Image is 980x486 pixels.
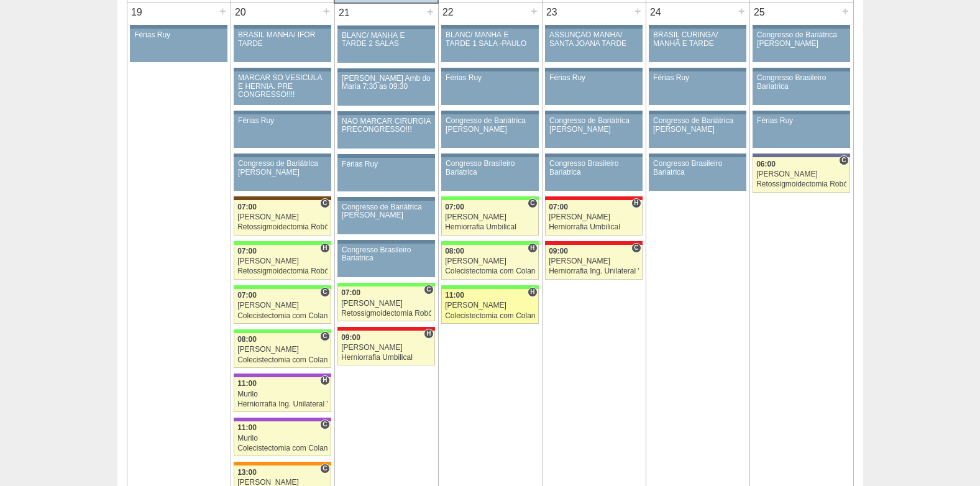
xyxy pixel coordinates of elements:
div: Key: Brasil [441,241,538,245]
a: C 07:00 [PERSON_NAME] Retossigmoidectomia Robótica [337,287,434,321]
div: Key: Aviso [337,25,434,29]
div: BRASIL MANHÃ/ IFOR TARDE [238,31,327,47]
div: Key: Aviso [753,111,849,114]
a: C 07:00 [PERSON_NAME] Colecistectomia com Colangiografia VL [234,289,331,324]
div: Key: Aviso [545,154,642,157]
a: Congresso de Bariátrica [PERSON_NAME] [234,157,331,191]
span: Hospital [424,329,433,339]
div: Colecistectomia com Colangiografia VL [237,444,327,452]
span: Consultório [528,198,537,208]
div: Congresso Brasileiro Bariatrica [549,160,638,176]
div: [PERSON_NAME] [445,301,535,309]
a: BRASIL MANHÃ/ IFOR TARDE [234,29,331,62]
span: Hospital [631,198,641,208]
a: Congresso Brasileiro Bariatrica [753,71,849,105]
a: NAO MARCAR CIRURGIA PRECONGRESSO!!! [337,115,434,149]
div: + [425,4,436,20]
div: Murilo [237,390,327,398]
a: ASSUNÇÃO MANHÃ/ SANTA JOANA TARDE [545,29,642,62]
div: 24 [646,3,666,22]
div: Congresso Brasileiro Bariatrica [653,160,742,176]
div: + [321,3,332,19]
div: [PERSON_NAME] [341,344,431,352]
a: H 11:00 Murilo Herniorrafia Ing. Unilateral VL [234,377,331,412]
div: Congresso Brasileiro Bariatrica [342,246,431,262]
div: + [529,3,539,19]
div: [PERSON_NAME] [237,213,327,221]
a: Congresso Brasileiro Bariatrica [441,157,538,191]
div: Congresso Brasileiro Bariatrica [757,74,846,90]
div: Retossigmoidectomia Robótica [756,180,846,188]
a: Congresso de Bariátrica [PERSON_NAME] [545,114,642,148]
div: Key: Brasil [441,196,538,200]
div: Key: Aviso [337,154,434,158]
div: Key: IFOR [234,374,331,377]
span: 08:00 [445,247,464,255]
div: [PERSON_NAME] [237,257,327,265]
div: Key: Aviso [545,68,642,71]
div: 22 [439,3,458,22]
div: Key: Assunção [545,196,642,200]
div: Herniorrafia Ing. Unilateral VL [549,267,639,275]
div: [PERSON_NAME] [237,301,327,309]
a: Congresso de Bariátrica [PERSON_NAME] [649,114,746,148]
div: Key: Aviso [441,25,538,29]
a: C 06:00 [PERSON_NAME] Retossigmoidectomia Robótica [753,157,849,192]
a: H 11:00 [PERSON_NAME] Colecistectomia com Colangiografia VL [441,289,538,324]
a: H 09:00 [PERSON_NAME] Herniorrafia Umbilical [337,331,434,365]
div: 25 [750,3,769,22]
div: Congresso Brasileiro Bariatrica [446,160,534,176]
div: 21 [335,4,354,22]
span: 07:00 [237,203,257,211]
div: Férias Ruy [446,74,534,82]
div: 19 [127,3,147,22]
div: NAO MARCAR CIRURGIA PRECONGRESSO!!! [342,117,431,134]
div: [PERSON_NAME] [756,170,846,178]
div: Key: Aviso [649,25,746,29]
div: Colecistectomia com Colangiografia VL [445,267,535,275]
div: Key: Aviso [545,111,642,114]
span: Consultório [320,287,329,297]
div: Key: Aviso [337,68,434,72]
div: Key: IFOR [234,418,331,421]
div: Congresso de Bariátrica [PERSON_NAME] [549,117,638,133]
a: Férias Ruy [649,71,746,105]
div: Key: Aviso [130,25,227,29]
div: BRASIL CURINGA/ MANHÃ E TARDE [653,31,742,47]
span: Hospital [528,287,537,297]
div: Férias Ruy [342,160,431,168]
span: 07:00 [237,291,257,300]
a: Congresso de Bariátrica [PERSON_NAME] [753,29,849,62]
span: 06:00 [756,160,776,168]
div: MARCAR SÓ VESICULA E HERNIA. PRE CONGRESSO!!!! [238,74,327,99]
span: 11:00 [237,379,257,388]
span: 08:00 [237,335,257,344]
div: BLANC/ MANHÃ E TARDE 2 SALAS [342,32,431,48]
div: Colecistectomia com Colangiografia VL [237,312,327,320]
a: BRASIL CURINGA/ MANHÃ E TARDE [649,29,746,62]
div: Férias Ruy [134,31,223,39]
div: Key: Aviso [337,240,434,244]
a: Férias Ruy [234,114,331,148]
div: Key: Brasil [234,241,331,245]
a: Congresso Brasileiro Bariatrica [649,157,746,191]
a: C 11:00 Murilo Colecistectomia com Colangiografia VL [234,421,331,456]
div: Key: Santa Joana [234,196,331,200]
div: [PERSON_NAME] [445,213,535,221]
span: Consultório [320,198,329,208]
span: 07:00 [341,288,360,297]
div: [PERSON_NAME] [341,300,431,308]
div: Key: Aviso [441,68,538,71]
div: Herniorrafia Umbilical [341,354,431,362]
div: [PERSON_NAME] [237,346,327,354]
div: Herniorrafia Umbilical [445,223,535,231]
div: Key: Brasil [234,329,331,333]
a: H 07:00 [PERSON_NAME] Herniorrafia Umbilical [545,200,642,235]
a: Férias Ruy [753,114,849,148]
div: Congresso de Bariátrica [PERSON_NAME] [446,117,534,133]
a: C 07:00 [PERSON_NAME] Herniorrafia Umbilical [441,200,538,235]
div: Key: Aviso [337,111,434,115]
div: Congresso de Bariátrica [PERSON_NAME] [653,117,742,133]
a: Congresso de Bariátrica [PERSON_NAME] [337,201,434,234]
a: Congresso Brasileiro Bariatrica [545,157,642,191]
